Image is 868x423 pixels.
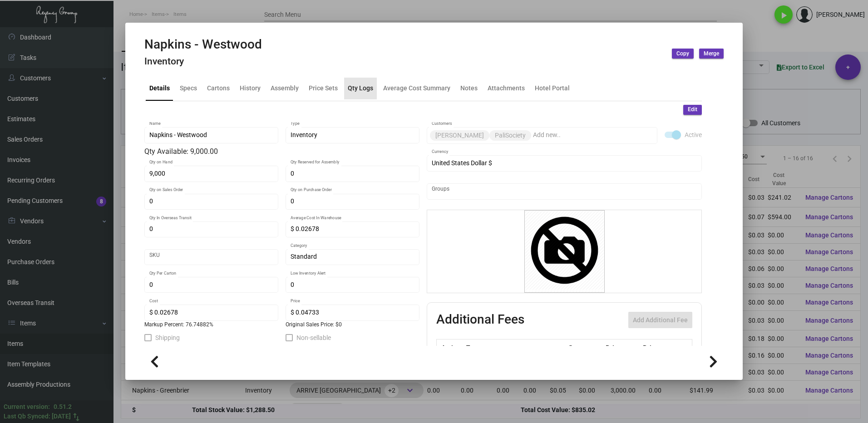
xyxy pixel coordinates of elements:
[688,106,697,113] span: Edit
[603,339,641,355] th: Price
[464,339,566,355] th: Type
[676,50,689,58] span: Copy
[271,84,299,93] div: Assembly
[383,84,450,93] div: Average Cost Summary
[672,49,694,59] button: Copy
[430,130,489,141] mat-chip: [PERSON_NAME]
[180,84,197,93] div: Specs
[704,50,719,58] span: Merge
[566,339,603,355] th: Cost
[432,188,697,195] input: Add new..
[309,84,338,93] div: Price Sets
[533,132,653,139] input: Add new..
[683,105,702,115] button: Edit
[460,84,478,93] div: Notes
[144,146,419,157] div: Qty Available: 9,000.00
[4,412,71,421] div: Last Qb Synced: [DATE]
[144,56,262,67] h4: Inventory
[436,312,524,328] h2: Additional Fees
[4,402,50,412] div: Current version:
[699,49,724,59] button: Merge
[207,84,230,93] div: Cartons
[240,84,261,93] div: History
[633,316,688,324] span: Add Additional Fee
[685,129,702,140] span: Active
[489,130,531,141] mat-chip: PaliSociety
[144,37,262,52] h2: Napkins - Westwood
[155,332,180,343] span: Shipping
[535,84,570,93] div: Hotel Portal
[437,339,464,355] th: Active
[296,332,331,343] span: Non-sellable
[54,402,72,412] div: 0.51.2
[641,339,681,355] th: Price type
[628,312,692,328] button: Add Additional Fee
[348,84,373,93] div: Qty Logs
[149,84,170,93] div: Details
[488,84,525,93] div: Attachments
